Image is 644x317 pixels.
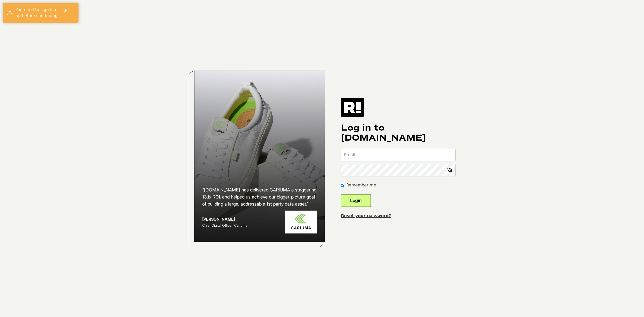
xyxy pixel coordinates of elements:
[16,7,75,19] div: You need to sign in or sign up before continuing.
[346,182,376,188] label: Remember me
[202,186,317,208] h2: “[DOMAIN_NAME] has delivered CARIUMA a staggering 13.1x ROI, and helped us achieve our bigger-pic...
[341,213,391,218] a: Reset your password?
[202,217,235,222] strong: [PERSON_NAME]
[341,149,455,161] input: Email
[341,98,364,117] img: Retention.com
[341,123,455,143] h1: Log in to [DOMAIN_NAME]
[341,194,371,207] button: Login
[285,211,317,233] img: Cariuma
[202,223,247,227] span: Chief Digital Officer, Cariuma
